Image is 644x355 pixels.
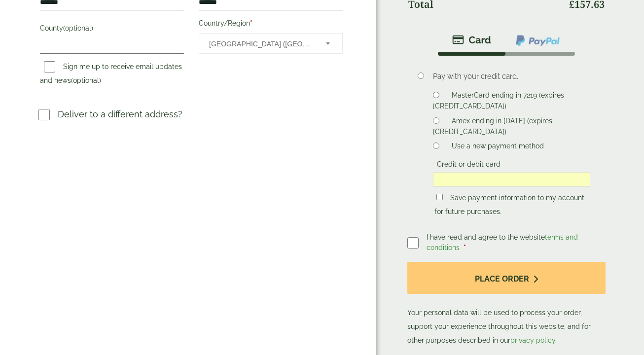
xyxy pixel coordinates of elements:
label: Amex ending in [DATE] (expires [CREDIT_CARD_DATA]) [433,117,552,139]
img: stripe.png [452,34,491,46]
span: United Kingdom (UK) [209,34,313,54]
p: Deliver to a different address? [58,107,182,121]
label: Country/Region [199,16,343,33]
p: Pay with your credit card. [433,71,590,82]
label: Save payment information to my account for future purchases. [434,194,584,218]
abbr: required [464,244,466,251]
span: (optional) [63,24,93,32]
label: Credit or debit card [433,160,504,171]
label: MasterCard ending in 7219 (expires [CREDIT_CARD_DATA]) [433,91,564,113]
input: Sign me up to receive email updates and news(optional) [44,61,55,72]
abbr: required [250,19,252,27]
span: (optional) [71,76,101,84]
a: privacy policy [510,336,555,344]
label: Sign me up to receive email updates and news [40,63,182,87]
img: ppcp-gateway.png [515,34,561,47]
button: Place order [407,262,606,294]
label: Use a new payment method [448,142,548,153]
iframe: Secure card payment input frame [436,175,587,184]
label: County [40,21,184,38]
p: Your personal data will be used to process your order, support your experience throughout this we... [407,262,606,347]
span: Country/Region [199,33,343,54]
